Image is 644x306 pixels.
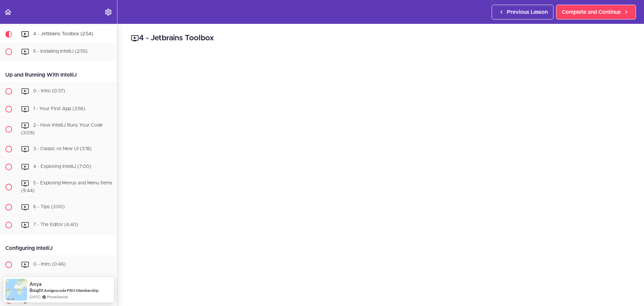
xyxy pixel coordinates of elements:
[33,165,91,169] span: 4 - Exploring IntelliJ (7:00)
[44,288,99,293] a: Amigoscode PRO Membership
[21,181,112,193] span: 5 - Exploring Menus and Menu Items (9:44)
[21,123,103,135] span: 2 - How IntelliJ Runs Your Code (3:09)
[562,8,621,16] span: Complete and Continue
[556,5,636,19] a: Complete and Continue
[33,89,65,93] span: 0 - Intro (0:37)
[33,147,92,151] span: 3 - Classic vs New UI (3:18)
[104,8,112,16] svg: Settings Menu
[30,281,42,287] span: Anya
[33,262,66,267] span: 0 - Intro (0:46)
[4,8,12,16] svg: Back to course curriculum
[30,294,40,300] span: [DATE]
[33,49,88,54] span: 5 - Installing IntelliJ (2:55)
[30,288,43,293] span: Bought
[47,294,68,300] a: ProveSource
[33,106,85,111] span: 1 - Your First App (3:56)
[33,32,93,36] span: 4 - Jetbrains Toolbox (2:54)
[507,8,548,16] span: Previous Lesson
[492,5,553,19] a: Previous Lesson
[131,33,631,44] h2: 4 - Jetbrains Toolbox
[5,279,27,301] img: provesource social proof notification image
[33,205,65,209] span: 6 - Tips (3:00)
[33,222,78,227] span: 7 - The Editor (4:40)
